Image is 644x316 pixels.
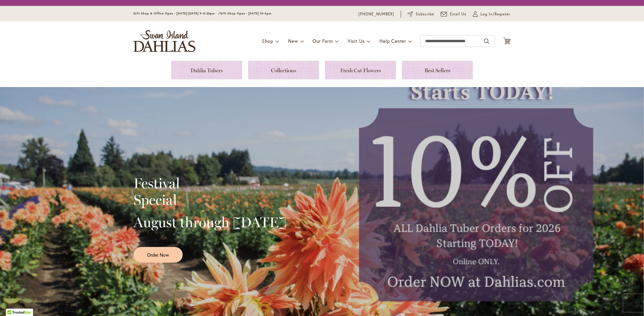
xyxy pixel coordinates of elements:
span: Gift Shop & Office Open - [DATE]-[DATE] 9-4:30pm / [133,12,220,15]
span: Our Farm [313,38,333,44]
span: Order Now [147,251,169,258]
button: Search [484,37,489,46]
a: Log In/Register [473,11,511,17]
span: Email Us [450,11,467,17]
span: Log In/Register [480,11,511,17]
h2: Festival Special [133,175,286,208]
h2: August through [DATE] [133,214,286,230]
span: Shop [262,38,273,44]
a: [PHONE_NUMBER] [359,11,394,17]
span: New [288,38,298,44]
a: Subscribe [407,11,434,17]
span: Help Center [379,38,406,44]
span: Gift Shop Open - [DATE] 10-3pm [220,12,271,15]
a: store logo [133,30,195,52]
span: Visit Us [348,38,365,44]
a: Email Us [441,11,467,17]
span: Subscribe [416,11,434,17]
a: Order Now [133,247,183,263]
